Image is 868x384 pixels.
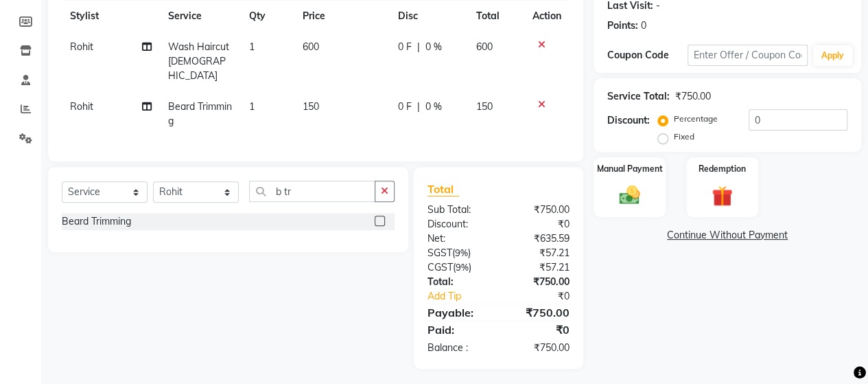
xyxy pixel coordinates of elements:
[498,246,580,260] div: ₹57.21
[62,1,160,32] th: Stylist
[168,100,232,127] span: Beard Trimming
[425,100,442,114] span: 0 %
[70,41,93,53] span: Rohit
[241,1,294,32] th: Qty
[417,246,499,260] div: ( )
[303,100,319,113] span: 150
[498,217,580,231] div: ₹0
[249,181,375,202] input: Search or Scan
[417,260,499,275] div: ( )
[607,89,670,104] div: Service Total:
[498,321,580,338] div: ₹0
[498,304,580,321] div: ₹750.00
[456,262,469,273] span: 9%
[417,217,499,231] div: Discount:
[674,131,694,143] label: Fixed
[613,183,646,207] img: _cash.svg
[607,48,688,63] div: Coupon Code
[249,100,255,113] span: 1
[417,289,512,304] a: Add Tip
[427,182,459,196] span: Total
[597,163,663,175] label: Manual Payment
[705,183,739,209] img: _gift.svg
[160,1,240,32] th: Service
[303,41,319,53] span: 600
[417,275,499,289] div: Total:
[417,40,420,54] span: |
[249,41,255,53] span: 1
[498,231,580,246] div: ₹635.59
[427,247,452,259] span: SGST
[498,203,580,217] div: ₹750.00
[498,260,580,275] div: ₹57.21
[468,1,524,32] th: Total
[455,247,468,258] span: 9%
[417,341,499,355] div: Balance :
[168,41,229,82] span: Wash Haircut [DEMOGRAPHIC_DATA]
[427,261,453,273] span: CGST
[425,40,442,54] span: 0 %
[62,214,131,229] div: Beard Trimming
[524,1,570,32] th: Action
[417,203,499,217] div: Sub Total:
[699,163,746,175] label: Redemption
[417,304,499,321] div: Payable:
[512,289,580,304] div: ₹0
[417,100,420,114] span: |
[607,113,650,128] div: Discount:
[476,100,493,113] span: 150
[596,228,858,242] a: Continue Without Payment
[813,45,852,66] button: Apply
[641,19,646,33] div: 0
[398,100,412,114] span: 0 F
[688,45,808,66] input: Enter Offer / Coupon Code
[417,231,499,246] div: Net:
[417,321,499,338] div: Paid:
[498,341,580,355] div: ₹750.00
[476,41,493,53] span: 600
[607,19,638,33] div: Points:
[398,40,412,54] span: 0 F
[294,1,390,32] th: Price
[390,1,468,32] th: Disc
[70,100,93,113] span: Rohit
[675,89,711,104] div: ₹750.00
[674,113,718,125] label: Percentage
[498,275,580,289] div: ₹750.00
